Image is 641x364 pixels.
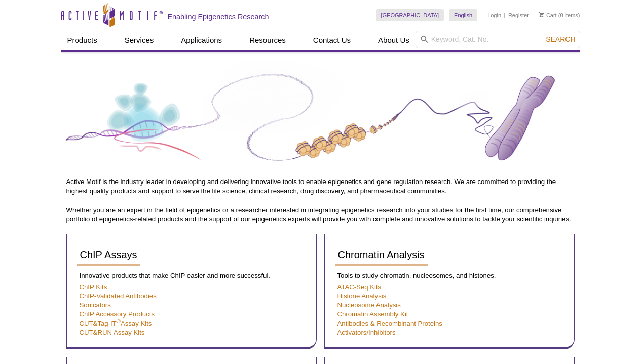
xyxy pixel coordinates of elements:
li: (0 items) [539,9,580,21]
p: Active Motif is the industry leader in developing and delivering innovative tools to enable epige... [66,177,575,196]
a: Register [508,12,529,19]
img: Product Guide [66,61,575,175]
a: About Us [372,31,416,50]
a: Applications [175,31,228,50]
h2: Enabling Epigenetics Research [168,12,269,21]
a: Login [487,12,501,19]
a: CUT&Tag-IT®Assay Kits [80,320,152,327]
a: Antibodies & Recombinant Proteins [337,320,442,327]
a: Services [119,31,160,50]
a: ChIP-Validated Antibodies [80,292,157,300]
a: Sonicators [80,301,111,309]
span: ChIP Assays [80,249,137,260]
a: Cart [539,12,557,19]
a: Products [61,31,103,50]
span: Chromatin Analysis [338,249,425,260]
img: Your Cart [539,12,544,17]
a: Histone Analysis [337,292,387,300]
span: Search [546,35,575,43]
li: | [504,9,506,21]
a: English [449,9,477,21]
p: Whether you are an expert in the field of epigenetics or a researcher interested in integrating e... [66,206,575,224]
p: Tools to study chromatin, nucleosomes, and histones. [335,271,564,280]
a: Chromatin Analysis [335,244,428,266]
button: Search [543,35,578,44]
a: Nucleosome Analysis [337,301,401,309]
p: Innovative products that make ChIP easier and more successful. [77,271,306,280]
a: Chromatin Assembly Kit [337,310,408,318]
a: [GEOGRAPHIC_DATA] [376,9,444,21]
a: ATAC-Seq Kits [337,283,382,291]
a: Resources [243,31,292,50]
sup: ® [117,318,121,324]
a: ChIP Accessory Products [80,310,155,318]
a: CUT&RUN Assay Kits [80,329,145,336]
a: ChIP Kits [80,283,107,291]
a: Contact Us [307,31,357,50]
a: ChIP Assays [77,244,140,266]
input: Keyword, Cat. No. [416,31,580,48]
a: Activators/Inhibitors [337,329,396,336]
